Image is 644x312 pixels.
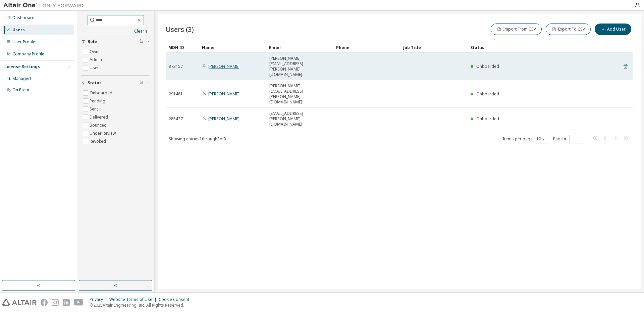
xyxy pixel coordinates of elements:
span: [PERSON_NAME][EMAIL_ADDRESS][PERSON_NAME][DOMAIN_NAME] [269,83,330,105]
span: Role [88,39,97,44]
div: License Settings [4,64,40,70]
div: On Prem [12,87,29,93]
img: Altair One [3,2,87,9]
div: User Profile [12,39,35,45]
div: Email [269,42,331,53]
span: Status [88,80,102,86]
span: Onboarded [476,116,499,122]
label: Admin [90,56,103,64]
button: Status [82,76,150,90]
span: Clear filter [140,80,144,86]
div: Dashboard [12,15,35,20]
label: Pending [90,97,107,105]
span: Page n. [553,135,585,143]
div: Company Profile [12,51,44,57]
div: Job Title [403,42,465,53]
div: Website Terms of Use [109,297,159,302]
label: Sent [90,105,99,113]
button: 10 [536,136,545,142]
label: Owner [90,48,104,56]
span: Showing entries 1 through 3 of 3 [169,136,226,142]
span: 285427 [169,116,183,122]
img: youtube.svg [74,299,84,306]
div: Users [12,27,25,33]
span: Onboarded [476,91,499,97]
div: Status [470,42,598,53]
label: User [90,64,100,72]
span: Items per page [503,135,547,143]
div: Name [202,42,264,53]
button: Add User [595,24,631,35]
span: 373157 [169,64,183,69]
button: Export To CSV [546,24,591,35]
span: Clear filter [140,39,144,44]
a: [PERSON_NAME] [208,91,239,97]
a: Clear all [82,29,150,34]
a: [PERSON_NAME] [208,116,239,122]
label: Bounced [90,121,108,129]
p: © 2025 Altair Engineering, Inc. All Rights Reserved. [90,302,193,308]
img: instagram.svg [52,299,59,306]
img: linkedin.svg [63,299,70,306]
label: Onboarded [90,89,114,97]
img: altair_logo.svg [2,299,37,306]
div: Cookie Consent [159,297,193,302]
button: Import From CSV [491,24,542,35]
div: Phone [336,42,398,53]
label: Under Review [90,129,117,137]
div: Privacy [90,297,109,302]
label: Delivered [90,113,109,121]
button: Role [82,34,150,49]
img: facebook.svg [41,299,48,306]
span: Onboarded [476,63,499,69]
span: [EMAIL_ADDRESS][PERSON_NAME][DOMAIN_NAME] [269,111,330,127]
span: 291481 [169,91,183,97]
div: MDH ID [168,42,197,53]
label: Revoked [90,137,107,145]
span: Users (3) [166,25,194,34]
div: Managed [12,76,31,81]
span: [PERSON_NAME][EMAIL_ADDRESS][PERSON_NAME][DOMAIN_NAME] [269,56,330,77]
a: [PERSON_NAME] [208,63,239,69]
